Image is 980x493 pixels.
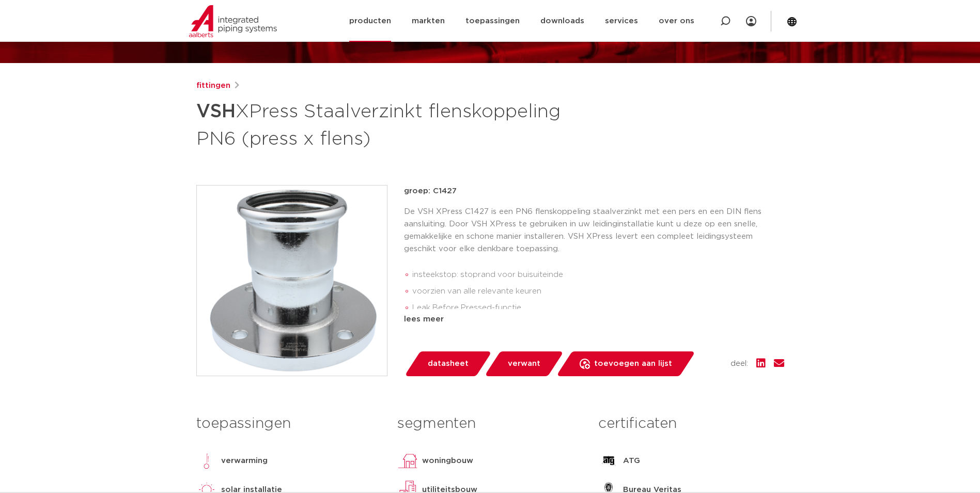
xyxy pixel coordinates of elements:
span: deel: [730,358,748,370]
img: ATG [598,451,619,471]
h3: segmenten [397,413,583,434]
p: woningbouw [422,455,473,467]
h3: toepassingen [196,413,382,434]
img: verwarming [196,451,217,471]
a: verwant [484,351,564,376]
div: lees meer [404,313,784,326]
p: De VSH XPress C1427 is een PN6 flenskoppeling staalverzinkt met een pers en een DIN flens aanslui... [404,206,784,255]
li: insteekstop: stoprand voor buisuiteinde [412,267,784,283]
img: Product Image for VSH XPress Staalverzinkt flenskoppeling PN6 (press x flens) [197,186,387,376]
span: toevoegen aan lijst [594,356,672,372]
p: groep: C1427 [404,185,784,197]
a: fittingen [196,80,230,92]
h1: XPress Staalverzinkt flenskoppeling PN6 (press x flens) [196,96,584,152]
strong: VSH [196,102,236,121]
li: voorzien van alle relevante keuren [412,283,784,300]
p: ATG [623,455,640,467]
h3: certificaten [598,413,784,434]
img: woningbouw [397,451,418,471]
p: verwarming [221,455,268,467]
li: Leak Before Pressed-functie [412,300,784,316]
span: verwant [508,356,540,372]
a: datasheet [404,351,492,376]
span: datasheet [428,356,469,372]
